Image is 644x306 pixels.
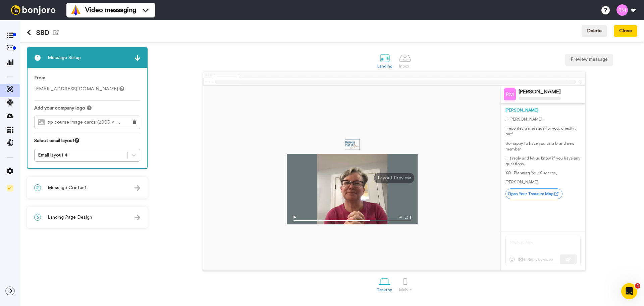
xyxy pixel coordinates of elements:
img: arrow.svg [135,215,140,220]
span: 1 [34,54,41,61]
iframe: Intercom live chat [621,283,637,299]
span: Message Content [48,184,87,191]
button: Close [614,25,637,37]
a: Inbox [396,49,414,72]
div: Desktop [377,288,392,292]
div: 3Landing Page Design [27,207,148,228]
img: arrow.svg [135,185,140,191]
span: 2 [34,184,41,191]
span: Landing Page Design [48,214,92,221]
p: So happy to have you as a brand new member! [505,141,581,152]
img: Checklist.svg [7,185,13,191]
img: Profile Image [504,88,516,100]
span: Add your company logo [34,105,85,112]
img: bj-logo-header-white.svg [8,5,58,15]
img: vm-color.svg [70,5,81,15]
h1: SBD [27,29,59,37]
span: 4 [635,283,640,289]
div: Email layout 4 [38,152,124,159]
span: Message Setup [48,54,81,61]
img: reply-preview.svg [505,236,581,266]
p: Hi [PERSON_NAME] , [505,117,581,122]
p: Hit reply and let us know if you have any questions. [505,156,581,167]
div: Layout Preview [374,173,414,183]
img: player-controls-full.svg [287,213,418,224]
img: 26365353-a816-4213-9d3b-8f9cb3823973 [342,138,362,150]
div: Landing [377,64,392,69]
a: Landing [374,49,396,72]
p: [PERSON_NAME] [505,179,581,185]
a: Mobile [396,272,415,296]
div: 2Message Content [27,177,148,199]
div: Mobile [399,288,412,292]
img: arrow.svg [135,55,140,61]
span: [EMAIL_ADDRESS][DOMAIN_NAME] [34,87,124,91]
div: [PERSON_NAME] [519,89,561,95]
div: Inbox [399,64,411,69]
a: Open Your Treasure Map [505,188,562,199]
p: I recorded a message for you, check it out! [505,126,581,137]
p: XO - Planning Your Success, [505,170,581,176]
span: xp course image cards (2000 × 1200 px) (1).png [48,120,124,125]
div: Select email layout [34,137,140,149]
span: 3 [34,214,41,221]
a: Desktop [373,272,396,296]
span: Video messaging [85,5,136,15]
button: Delete [582,25,607,37]
label: From [34,75,45,82]
div: [PERSON_NAME] [505,107,581,113]
button: Preview message [565,54,613,66]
